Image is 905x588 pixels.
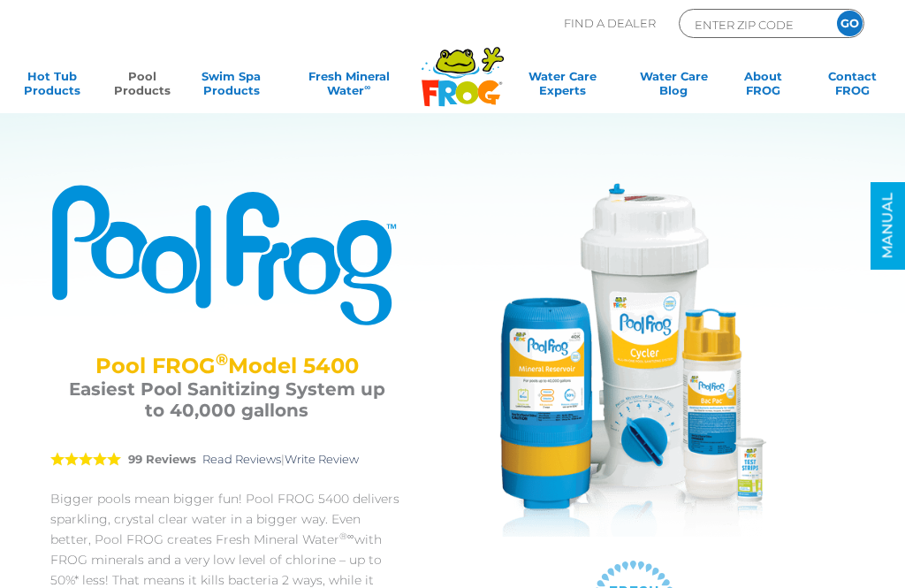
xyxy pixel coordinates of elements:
a: Write Review [285,452,359,466]
a: Swim SpaProducts [196,69,266,104]
a: PoolProducts [107,69,177,104]
div: | [50,431,403,489]
a: MANUAL [871,182,905,270]
a: Hot TubProducts [18,69,87,104]
input: GO [837,11,863,36]
sup: ®∞ [339,531,354,542]
p: Find A Dealer [564,9,656,38]
a: ContactFROG [818,69,887,104]
a: Water CareExperts [506,69,619,104]
strong: 99 Reviews [128,452,196,466]
a: Read Reviews [202,452,281,466]
span: 5 [50,452,121,466]
h3: Easiest Pool Sanitizing System up to 40,000 gallons [68,378,385,421]
img: Product Logo [50,183,403,327]
a: AboutFROG [728,69,798,104]
h2: Pool FROG Model 5400 [68,354,385,378]
a: Fresh MineralWater∞ [286,69,412,104]
sup: ∞ [364,82,370,92]
sup: ® [216,350,228,370]
a: Water CareBlog [639,69,709,104]
input: Zip Code Form [693,14,812,34]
